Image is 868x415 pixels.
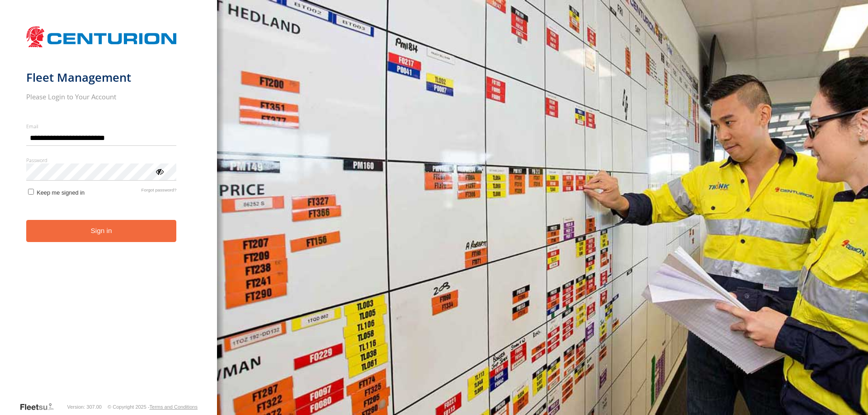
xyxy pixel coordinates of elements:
a: Forgot password? [142,187,177,196]
label: Password [26,157,177,163]
div: ViewPassword [155,167,164,176]
button: Sign in [26,220,177,242]
div: Version: 307.00 [67,404,102,410]
div: © Copyright 2025 - [108,404,198,410]
input: Keep me signed in [28,189,34,195]
h2: Please Login to Your Account [26,92,177,101]
a: Terms and Conditions [150,404,198,410]
form: main [26,22,191,401]
h1: Fleet Management [26,70,177,85]
a: Visit our Website [19,402,61,411]
img: Centurion Transport [26,25,177,48]
span: Keep me signed in [37,189,85,196]
label: Email [26,123,177,130]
